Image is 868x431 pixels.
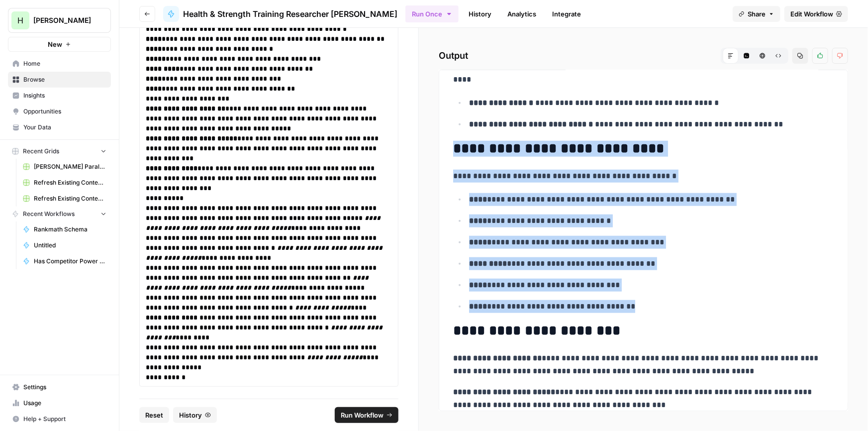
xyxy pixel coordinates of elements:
button: Run Once [405,5,459,22]
span: Untitled [34,241,106,250]
span: Refresh Existing Content [DATE] Deleted AEO, doesn't work now [34,178,106,187]
span: New [48,39,62,49]
span: Share [748,9,766,19]
a: Analytics [501,6,542,22]
button: Help + Support [8,411,111,427]
a: Settings [8,379,111,395]
span: Run Workflow [341,410,384,420]
button: Recent Workflows [8,207,111,221]
button: Reset [139,407,169,423]
span: Settings [23,383,106,392]
a: Refresh Existing Content Only Based on SERP [18,191,111,207]
span: Recent Grids [23,147,59,156]
span: [PERSON_NAME] Paralegal Grid [34,162,106,171]
button: Run Workflow [335,407,398,423]
button: New [8,37,111,52]
span: Help + Support [23,415,106,424]
a: [PERSON_NAME] Paralegal Grid [18,159,111,175]
button: Share [733,6,780,22]
span: Your Data [23,123,106,132]
h2: Output [439,48,848,64]
button: Recent Grids [8,144,111,159]
a: History [463,6,497,22]
span: History [179,410,202,420]
a: Has Competitor Power Step on SERPs [18,253,111,269]
span: Reset [145,410,163,420]
span: [PERSON_NAME] [33,15,94,25]
a: Integrate [546,6,587,22]
a: Your Data [8,119,111,135]
a: Browse [8,72,111,88]
a: Health & Strength Training Researcher [PERSON_NAME] [163,6,397,22]
a: Usage [8,395,111,411]
button: History [173,407,217,423]
a: Edit Workflow [784,6,848,22]
span: Home [23,59,106,68]
a: Refresh Existing Content [DATE] Deleted AEO, doesn't work now [18,175,111,191]
span: Browse [23,75,106,84]
button: Workspace: Hasbrook [8,8,111,33]
a: Opportunities [8,104,111,119]
span: Usage [23,399,106,408]
span: Has Competitor Power Step on SERPs [34,257,106,266]
span: H [17,14,23,26]
a: Untitled [18,237,111,253]
span: Recent Workflows [23,210,75,218]
a: Insights [8,88,111,104]
span: Refresh Existing Content Only Based on SERP [34,194,106,203]
span: Insights [23,91,106,100]
a: Home [8,56,111,72]
span: Rankmath Schema [34,225,106,234]
span: Edit Workflow [790,9,833,19]
a: Rankmath Schema [18,221,111,237]
span: Opportunities [23,107,106,116]
span: Health & Strength Training Researcher [PERSON_NAME] [183,8,397,20]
